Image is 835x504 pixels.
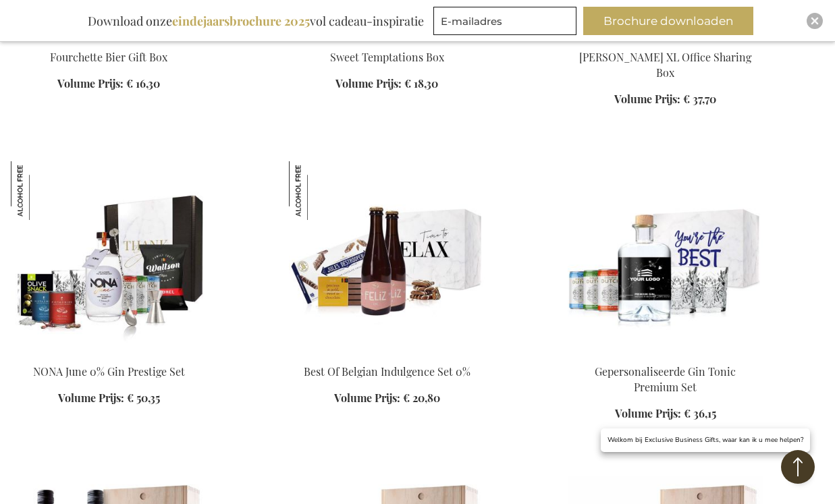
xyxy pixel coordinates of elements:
a: Volume Prijs: € 37,70 [614,92,716,107]
a: Best Of Belgian Indulgence Set 0% [304,364,470,379]
span: € 20,80 [403,391,440,405]
button: Brochure downloaden [583,7,753,35]
a: Volume Prijs: € 18,30 [335,76,438,92]
a: Best Of Belgian Indulgence Set 0% Best Of Belgian Indulgence Set 0% [289,347,485,360]
span: Volume Prijs: [57,76,124,90]
span: Volume Prijs: [58,391,124,405]
span: € 18,30 [404,76,438,90]
img: Best Of Belgian Indulgence Set 0% [289,161,348,220]
span: Volume Prijs: [335,76,402,90]
div: Close [807,13,823,29]
span: Volume Prijs: [614,92,680,106]
a: NONA June 0% Gin Prestige Set NONA June 0% Gin Prestige Set [11,347,207,360]
a: Volume Prijs: € 50,35 [58,391,160,406]
img: NONA June 0% Gin Prestige Set [11,161,70,220]
img: GEPERSONALISEERDE GIN TONIC COCKTAIL SET [568,161,763,350]
b: eindejaarsbrochure 2025 [172,13,310,29]
div: Download onze vol cadeau-inspiratie [82,7,430,35]
a: GEPERSONALISEERDE GIN TONIC COCKTAIL SET [568,347,763,360]
a: Volume Prijs: € 20,80 [334,391,440,406]
a: [PERSON_NAME] XL Office Sharing Box [579,50,751,80]
form: marketing offers and promotions [433,7,581,39]
a: NONA June 0% Gin Prestige Set [33,364,185,379]
span: € 50,35 [127,391,160,405]
span: € 37,70 [683,92,716,106]
span: € 16,30 [126,76,160,90]
span: Volume Prijs: [334,391,400,405]
input: E-mailadres [433,7,576,35]
img: NONA June 0% Gin Prestige Set [11,161,207,350]
img: Close [811,17,819,25]
a: Sweet Temptations Box [330,50,444,64]
a: Fourchette Bier Gift Box [50,50,167,64]
img: Best Of Belgian Indulgence Set 0% [289,161,485,350]
a: Volume Prijs: € 16,30 [57,76,160,92]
